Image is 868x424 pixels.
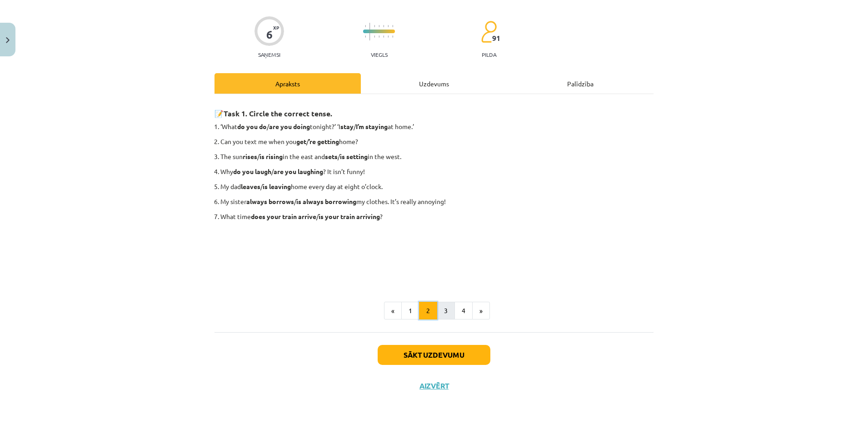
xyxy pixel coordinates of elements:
[243,152,257,160] strong: rises
[215,227,653,264] iframe: Topic 2. Grammar – present, past and future tenses. Task 1. 9. kl. 1.iesk
[419,302,437,320] button: 2
[379,35,379,38] img: icon-short-line-57e1e144782c952c97e751825c79c345078a6d821885a25fce030b3d8c18986b.svg
[401,302,419,320] button: 1
[6,37,10,43] img: icon-close-lesson-0947bae3869378f0d4975bcd49f059093ad1ed9edebbc8119c70593378902aed.svg
[356,122,388,130] strong: I’m staying
[383,25,384,27] img: icon-short-line-57e1e144782c952c97e751825c79c345078a6d821885a25fce030b3d8c18986b.svg
[378,345,490,365] button: Sākt uzdevumu
[437,302,455,320] button: 3
[224,109,247,118] b: Task 1.
[482,51,496,58] p: pilda
[379,25,379,27] img: icon-short-line-57e1e144782c952c97e751825c79c345078a6d821885a25fce030b3d8c18986b.svg
[220,167,653,176] p: Why / ? It isn’t funny!
[340,152,368,160] strong: is setting
[340,122,354,130] strong: stay
[384,302,402,320] button: «
[241,182,260,190] strong: leaves
[388,35,389,38] img: icon-short-line-57e1e144782c952c97e751825c79c345078a6d821885a25fce030b3d8c18986b.svg
[374,25,375,27] img: icon-short-line-57e1e144782c952c97e751825c79c345078a6d821885a25fce030b3d8c18986b.svg
[454,302,473,320] button: 4
[220,182,653,191] p: My dad / home every day at eight o’clock.
[325,152,338,160] strong: sets
[215,302,653,320] nav: Page navigation example
[266,28,273,41] div: 6
[309,137,339,145] strong: ’re getting
[374,35,375,38] img: icon-short-line-57e1e144782c952c97e751825c79c345078a6d821885a25fce030b3d8c18986b.svg
[220,152,653,161] p: The sun / in the east and / in the west.
[254,51,284,58] p: Saņemsi
[392,25,393,27] img: icon-short-line-57e1e144782c952c97e751825c79c345078a6d821885a25fce030b3d8c18986b.svg
[263,182,291,190] strong: is leaving
[220,197,653,206] p: My sister / my clothes. It’s really annoying!
[251,212,316,220] strong: does your train arrive
[361,73,507,94] div: Uzdevums
[259,152,283,160] strong: is rising
[417,381,451,390] button: Aizvērt
[507,73,653,94] div: Palīdzība
[233,167,271,175] strong: do you laugh
[249,109,332,118] strong: Circle the correct tense.
[273,25,279,30] span: XP
[369,23,370,40] img: icon-long-line-d9ea69661e0d244f92f715978eff75569469978d946b2353a9bb055b3ed8787d.svg
[215,73,361,94] div: Apraksts
[365,35,366,38] img: icon-short-line-57e1e144782c952c97e751825c79c345078a6d821885a25fce030b3d8c18986b.svg
[269,122,310,130] strong: are you doing
[319,212,380,220] strong: is your train arriving
[237,122,267,130] strong: do you do
[220,137,653,146] p: Can you text me when you / home?
[371,51,388,58] p: Viegls
[383,35,384,38] img: icon-short-line-57e1e144782c952c97e751825c79c345078a6d821885a25fce030b3d8c18986b.svg
[472,302,490,320] button: »
[296,137,306,145] strong: get
[296,197,356,205] strong: is always borrowing
[220,212,653,221] p: What time / ?
[246,197,294,205] strong: always borrows
[220,122,653,131] p: ‘What / tonight?’ ‘I / at home.’
[481,20,497,43] img: students-c634bb4e5e11cddfef0936a35e636f08e4e9abd3cc4e673bd6f9a4125e45ecb1.svg
[492,34,500,42] span: 91
[388,25,389,27] img: icon-short-line-57e1e144782c952c97e751825c79c345078a6d821885a25fce030b3d8c18986b.svg
[215,102,653,119] h3: 📝
[392,35,393,38] img: icon-short-line-57e1e144782c952c97e751825c79c345078a6d821885a25fce030b3d8c18986b.svg
[274,167,323,175] strong: are you laughing
[365,25,366,27] img: icon-short-line-57e1e144782c952c97e751825c79c345078a6d821885a25fce030b3d8c18986b.svg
